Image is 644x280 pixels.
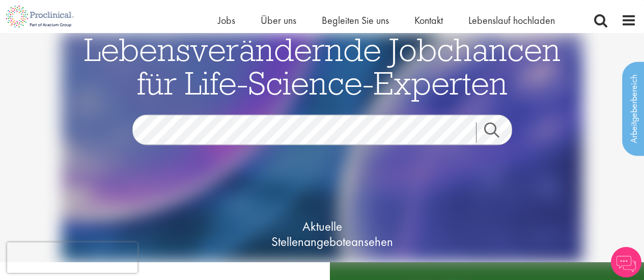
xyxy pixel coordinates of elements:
[611,247,641,277] img: Chatbot
[476,122,520,143] a: Schaltfläche zum Senden der Jobsuche
[271,218,351,250] font: Aktuelle Stellenangebote
[84,29,561,103] font: Lebensverändernde Jobchancen für Life-Science-Experten
[468,14,555,27] a: Lebenslauf hochladen
[414,14,443,27] a: Kontakt
[218,14,235,27] a: Jobs
[322,14,389,27] a: Begleiten Sie uns
[61,33,583,262] img: Kandidatenheim
[351,233,393,250] font: ansehen
[261,14,296,27] a: Über uns
[7,242,137,273] iframe: reCAPTCHA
